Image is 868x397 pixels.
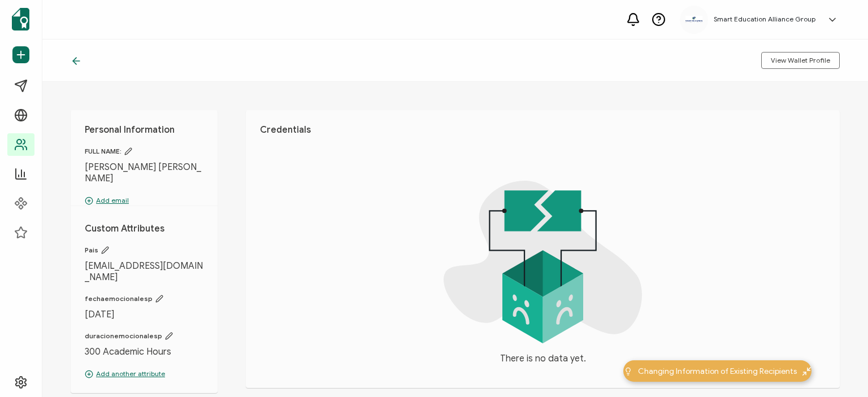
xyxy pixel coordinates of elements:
[500,352,586,365] span: There is no data yet.
[85,147,203,156] span: FULL NAME:
[85,369,203,379] p: Add another attribute
[444,181,642,343] img: nodata.svg
[771,57,830,64] span: View Wallet Profile
[85,124,203,136] h1: Personal Information
[260,124,826,136] h1: Credentials
[802,367,811,376] img: minimize-icon.svg
[85,331,203,341] span: duracionemocionalesp
[685,16,702,23] img: 111c7b32-d500-4ce1-86d1-718dc6ccd280.jpg
[85,223,203,234] h1: Custom Attributes
[638,365,797,377] span: Changing Information of Existing Recipients
[85,260,203,283] span: [EMAIL_ADDRESS][DOMAIN_NAME]
[761,52,840,69] button: View Wallet Profile
[85,346,203,357] span: 300 Academic Hours
[85,294,203,303] span: fechaemocionalesp
[85,162,203,184] span: [PERSON_NAME] [PERSON_NAME]
[714,15,815,23] h5: Smart Education Alliance Group
[85,195,203,206] p: Add email
[85,246,203,255] span: Pais
[85,309,203,320] span: [DATE]
[12,8,29,30] img: sertifier-logomark-colored.svg
[811,343,868,397] iframe: Chat Widget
